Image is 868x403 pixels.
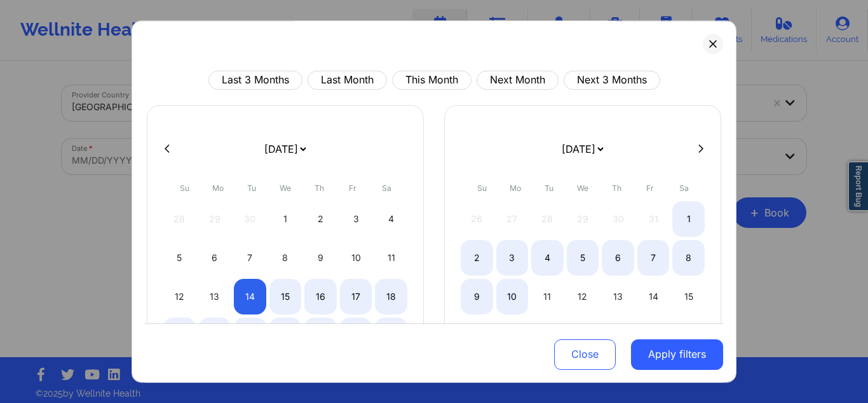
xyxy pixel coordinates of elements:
abbr: Friday [646,183,654,193]
abbr: Tuesday [247,183,256,193]
div: Fri Oct 17 2025 [340,279,372,315]
div: Thu Oct 02 2025 [304,201,337,237]
div: Thu Nov 06 2025 [602,240,634,276]
abbr: Monday [510,183,521,193]
abbr: Saturday [679,183,689,193]
div: Tue Nov 04 2025 [531,240,564,276]
div: Sun Nov 02 2025 [461,240,493,276]
div: Sun Oct 05 2025 [163,240,196,276]
button: Last Month [308,71,387,90]
div: Fri Oct 24 2025 [340,318,372,353]
div: Mon Nov 17 2025 [496,318,529,353]
div: Tue Oct 21 2025 [234,318,266,353]
div: Sat Oct 04 2025 [375,201,407,237]
div: Tue Nov 18 2025 [531,318,564,353]
abbr: Saturday [382,183,391,193]
div: Wed Nov 05 2025 [567,240,599,276]
abbr: Friday [349,183,356,193]
div: Wed Oct 01 2025 [269,201,302,237]
abbr: Wednesday [280,183,291,193]
abbr: Thursday [612,183,621,193]
button: This Month [392,71,471,90]
div: Mon Oct 20 2025 [199,318,231,353]
div: Tue Nov 11 2025 [531,279,564,315]
div: Thu Nov 13 2025 [602,279,634,315]
div: Sun Nov 16 2025 [461,318,493,353]
div: Fri Oct 03 2025 [340,201,372,237]
div: Sat Nov 08 2025 [672,240,705,276]
button: Close [554,339,616,369]
div: Mon Oct 13 2025 [199,279,231,315]
div: Fri Nov 07 2025 [637,240,670,276]
div: Wed Nov 12 2025 [567,279,599,315]
div: Fri Nov 14 2025 [637,279,670,315]
div: Sun Oct 19 2025 [163,318,196,353]
div: Mon Nov 10 2025 [496,279,529,315]
abbr: Sunday [180,183,189,193]
div: Fri Nov 21 2025 [637,318,670,353]
div: Sat Nov 15 2025 [672,279,705,315]
div: Thu Oct 23 2025 [304,318,337,353]
abbr: Thursday [315,183,324,193]
div: Wed Oct 08 2025 [269,240,302,276]
div: Wed Nov 19 2025 [567,318,599,353]
button: Next Month [477,71,559,90]
div: Sun Oct 12 2025 [163,279,196,315]
abbr: Monday [212,183,224,193]
abbr: Tuesday [545,183,553,193]
div: Tue Oct 14 2025 [234,279,266,315]
div: Mon Nov 03 2025 [496,240,529,276]
button: Next 3 Months [564,71,660,90]
div: Wed Oct 15 2025 [269,279,302,315]
div: Sun Nov 09 2025 [461,279,493,315]
div: Sat Nov 01 2025 [672,201,705,237]
div: Sat Oct 18 2025 [375,279,407,315]
div: Tue Oct 07 2025 [234,240,266,276]
div: Mon Oct 06 2025 [199,240,231,276]
abbr: Wednesday [577,183,588,193]
button: Apply filters [631,339,723,369]
div: Thu Oct 09 2025 [304,240,337,276]
div: Thu Oct 16 2025 [304,279,337,315]
div: Sat Oct 25 2025 [375,318,407,353]
div: Sat Oct 11 2025 [375,240,407,276]
div: Sat Nov 22 2025 [672,318,705,353]
div: Thu Nov 20 2025 [602,318,634,353]
div: Fri Oct 10 2025 [340,240,372,276]
button: Last 3 Months [208,71,302,90]
abbr: Sunday [477,183,487,193]
div: Wed Oct 22 2025 [269,318,302,353]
